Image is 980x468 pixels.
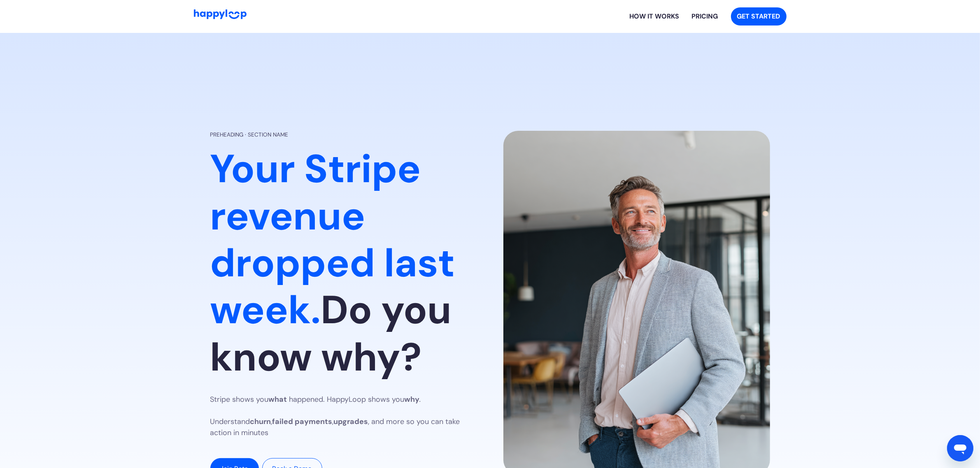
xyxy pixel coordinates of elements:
[194,9,247,19] img: HappyLoop Logo
[420,394,421,404] em: .
[686,3,724,30] a: View HappyLoop pricing plans
[210,394,477,438] p: Stripe shows you happened. HappyLoop shows you Understand , , , and more so you can take action i...
[405,394,420,404] strong: why
[210,146,477,380] h1: Do you know why?
[272,417,333,426] strong: failed payments
[624,3,686,30] a: Learn how HappyLoop works
[210,144,455,336] span: Your Stripe revenue dropped last week.
[210,131,289,139] div: Preheading · Section name
[334,417,368,426] strong: upgrades
[250,417,271,426] strong: churn
[269,394,287,404] strong: what
[947,435,973,461] iframe: Button to launch messaging window
[194,9,247,23] a: Go to Home Page
[731,7,787,25] a: Get started with HappyLoop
